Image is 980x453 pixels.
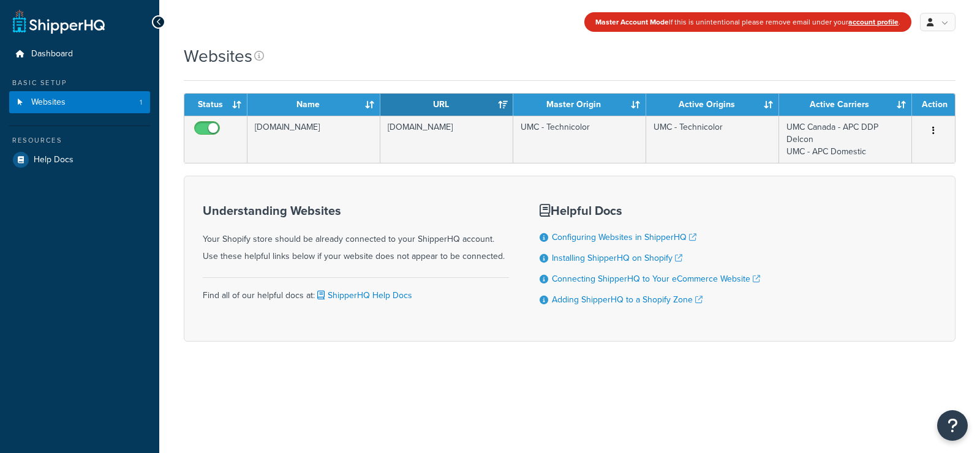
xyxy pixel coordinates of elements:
[380,94,513,116] th: URL: activate to sort column ascending
[9,91,150,114] li: Websites
[552,272,760,285] a: Connecting ShipperHQ to Your eCommerce Website
[203,204,509,217] h3: Understanding Websites
[552,293,703,306] a: Adding ShipperHQ to a Shopify Zone
[912,94,955,116] th: Action
[513,94,646,116] th: Master Origin: activate to sort column ascending
[779,94,912,116] th: Active Carriers: activate to sort column ascending
[31,49,73,59] span: Dashboard
[513,116,646,163] td: UMC - Technicolor
[380,116,513,163] td: [DOMAIN_NAME]
[646,116,779,163] td: UMC - Technicolor
[595,17,669,28] strong: Master Account Mode
[540,204,760,217] h3: Helpful Docs
[584,12,911,32] div: If this is unintentional please remove email under your .
[848,17,899,28] a: account profile
[140,97,142,108] span: 1
[184,44,252,68] h1: Websites
[779,116,912,163] td: UMC Canada - APC DDP Delcon UMC - APC Domestic
[31,97,66,108] span: Websites
[34,155,73,165] span: Help Docs
[315,289,412,302] a: ShipperHQ Help Docs
[9,43,150,66] a: Dashboard
[9,78,150,88] div: Basic Setup
[203,204,509,265] div: Your Shopify store should be already connected to your ShipperHQ account. Use these helpful links...
[552,231,696,244] a: Configuring Websites in ShipperHQ
[937,410,968,441] button: Open Resource Center
[646,94,779,116] th: Active Origins: activate to sort column ascending
[247,94,380,116] th: Name: activate to sort column ascending
[552,252,682,264] a: Installing ShipperHQ on Shopify
[9,135,150,146] div: Resources
[184,94,247,116] th: Status: activate to sort column ascending
[13,9,105,34] a: ShipperHQ Home
[203,277,509,304] div: Find all of our helpful docs at:
[247,116,380,163] td: [DOMAIN_NAME]
[9,91,150,114] a: Websites 1
[9,149,150,171] a: Help Docs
